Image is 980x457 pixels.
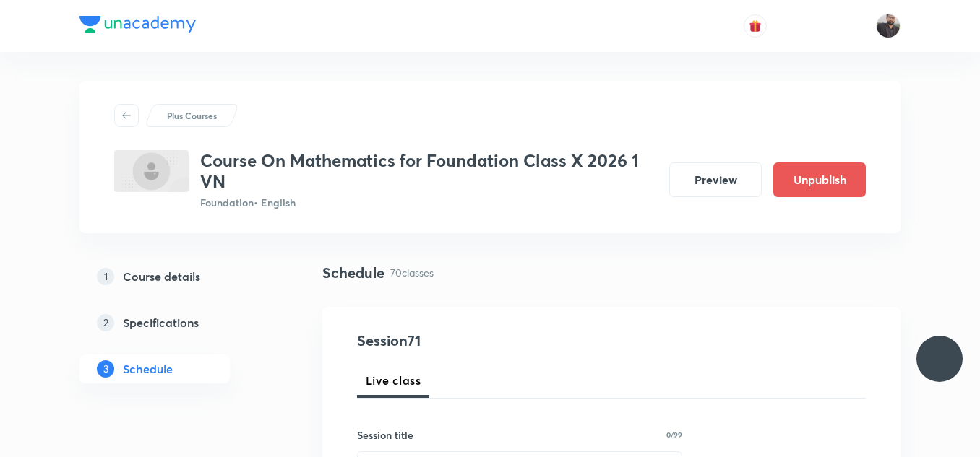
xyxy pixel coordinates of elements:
[357,330,621,352] h4: Session 71
[97,314,114,331] p: 2
[97,360,114,378] p: 3
[669,162,762,197] button: Preview
[390,265,434,280] p: 70 classes
[79,16,196,37] a: Company Logo
[79,16,196,33] img: Company Logo
[357,427,413,443] h6: Session title
[123,360,173,378] h5: Schedule
[200,195,658,210] p: Foundation • English
[876,14,901,38] img: Vishal Choudhary
[744,14,767,38] button: avatar
[931,350,948,367] img: ttu
[79,308,276,337] a: 2Specifications
[773,162,866,197] button: Unpublish
[366,372,421,389] span: Live class
[123,314,199,331] h5: Specifications
[749,19,762,32] img: avatar
[200,150,658,192] h3: Course On Mathematics for Foundation Class X 2026 1 VN
[97,268,114,285] p: 1
[114,150,189,192] img: B3ED2B5C-E7F4-459D-821E-FB3F533F34C8_plus.png
[666,431,682,438] p: 0/99
[322,262,384,284] h4: Schedule
[167,109,217,122] p: Plus Courses
[123,268,200,285] h5: Course details
[79,262,276,291] a: 1Course details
